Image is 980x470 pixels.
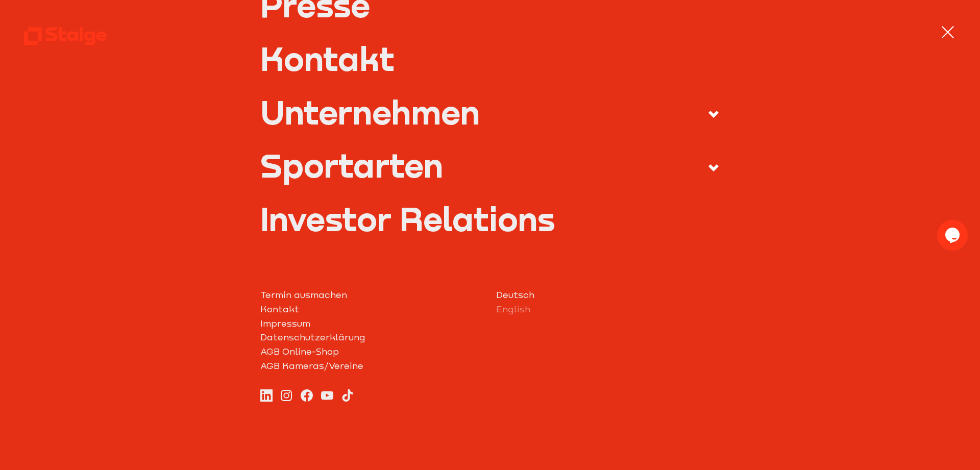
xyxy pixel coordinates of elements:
a: Impressum [260,317,484,331]
a: English [496,303,720,317]
iframe: chat widget [937,220,970,251]
a: AGB Kameras/Vereine [260,359,484,374]
div: Sportarten [260,149,443,181]
a: Termin ausmachen [260,288,484,303]
a: Kontakt [260,42,720,75]
a: Investor Relations [260,203,720,235]
div: Unternehmen [260,96,480,128]
a: Kontakt [260,303,484,317]
a: AGB Online-Shop [260,345,484,359]
a: Deutsch [496,288,720,303]
a: Datenschutzerklärung [260,331,484,345]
